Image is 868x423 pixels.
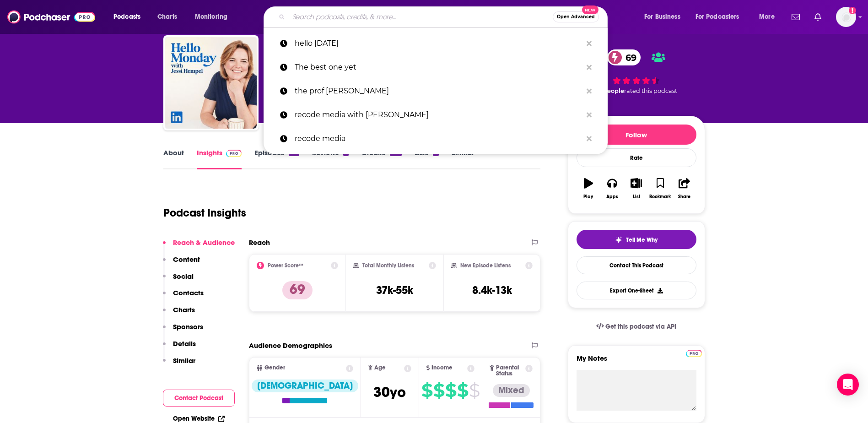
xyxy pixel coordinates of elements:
div: Search podcasts, credits, & more... [272,6,616,27]
a: Show notifications dropdown [788,9,803,25]
div: 69 4 peoplerated this podcast [568,43,705,100]
img: Podchaser - Follow, Share and Rate Podcasts [7,8,95,26]
a: recode media [264,127,608,151]
p: Similar [173,356,195,365]
a: Similar [452,148,474,169]
a: Contact This Podcast [577,256,696,274]
button: Open AdvancedNew [553,11,599,22]
button: Content [163,255,200,272]
span: $ [445,383,456,398]
span: Monitoring [195,11,227,23]
span: Get this podcast via API [605,323,676,331]
div: Play [583,194,593,200]
a: Pro website [686,348,702,357]
span: More [759,11,775,23]
span: rated this podcast [624,87,677,94]
a: 69 [607,49,641,65]
h2: Power Score™ [268,262,303,269]
div: Share [678,194,690,200]
a: InsightsPodchaser Pro [197,148,242,169]
div: [DEMOGRAPHIC_DATA] [252,380,358,392]
img: Podchaser Pro [686,350,702,357]
span: $ [433,383,444,398]
div: Open Intercom Messenger [837,374,859,396]
a: Open Website [173,415,225,423]
p: hello monday [295,32,582,55]
img: tell me why sparkle [615,236,622,244]
span: For Podcasters [695,11,739,23]
p: The best one yet [295,55,582,79]
p: 69 [282,281,313,299]
button: Social [163,272,194,289]
p: the prof g pod [295,79,582,103]
button: Play [577,172,600,205]
p: recode media [295,127,582,151]
button: Export One-Sheet [577,282,696,299]
button: Share [672,172,696,205]
div: Apps [606,194,618,200]
button: open menu [189,10,239,24]
a: The best one yet [264,55,608,79]
button: Reach & Audience [163,238,235,255]
span: 30 yo [373,383,406,401]
span: Open Advanced [557,15,595,19]
button: Sponsors [163,322,203,339]
h2: New Episode Listens [460,262,511,269]
button: Details [163,339,196,356]
a: Get this podcast via API [589,315,684,338]
a: recode media with [PERSON_NAME] [264,103,608,127]
p: Contacts [173,288,204,297]
span: Tell Me Why [626,236,658,244]
button: Charts [163,305,195,322]
svg: Add a profile image [849,7,856,14]
span: 4 people [597,87,624,94]
button: List [624,172,648,205]
p: Content [173,255,200,264]
span: For Business [644,11,680,23]
p: recode media with peter [295,103,582,127]
span: 69 [616,49,641,65]
span: New [582,5,598,14]
a: the prof [PERSON_NAME] [264,79,608,103]
button: open menu [107,10,152,24]
span: Gender [264,365,285,371]
span: Logged in as WE_Broadcast1 [836,7,856,27]
button: Contact Podcast [163,390,235,407]
button: Show profile menu [836,7,856,27]
span: $ [421,383,432,398]
span: Charts [157,11,177,23]
h3: 37k-55k [376,283,413,297]
button: open menu [638,10,692,24]
span: Podcasts [113,11,140,23]
div: Mixed [493,384,530,397]
button: Bookmark [648,172,672,205]
span: Age [374,365,386,371]
h1: Podcast Insights [163,206,246,220]
button: Similar [163,356,195,373]
div: Rate [577,148,696,167]
h2: Audience Demographics [249,341,332,350]
p: Details [173,339,196,348]
button: Contacts [163,288,204,305]
span: Income [431,365,453,371]
button: open menu [753,10,786,24]
button: Follow [577,125,696,145]
a: Charts [151,10,183,24]
img: Hello Monday with Jessi Hempel [165,37,257,129]
p: Social [173,272,194,281]
button: Apps [600,172,624,205]
p: Sponsors [173,322,203,331]
a: Reviews2 [312,148,349,169]
a: Lists8 [415,148,439,169]
div: Bookmark [649,194,671,200]
a: Credits205 [361,148,401,169]
p: Charts [173,305,195,314]
h2: Reach [249,238,270,247]
img: User Profile [836,7,856,27]
img: Podchaser Pro [226,150,242,157]
h2: Total Monthly Listens [362,262,414,269]
input: Search podcasts, credits, & more... [289,10,553,24]
span: Parental Status [496,365,524,377]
